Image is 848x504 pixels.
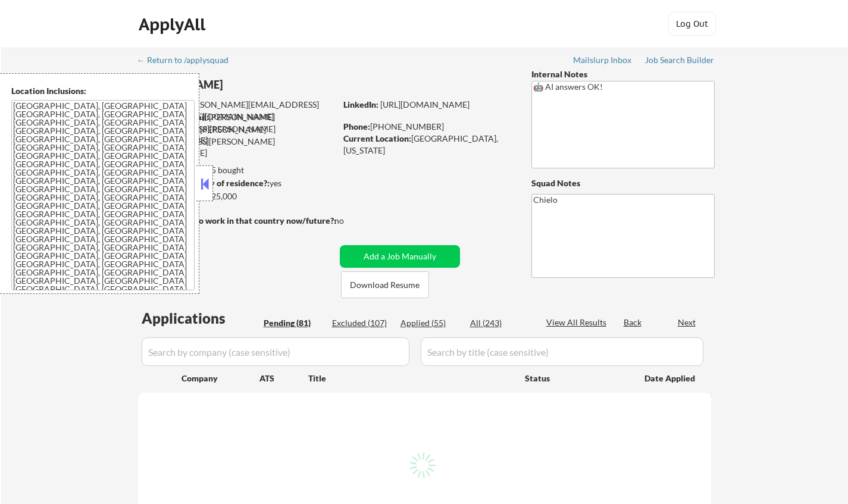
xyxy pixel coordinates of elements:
a: Mailslurp Inbox [573,55,633,67]
div: ATS [259,372,308,384]
div: Pending (81) [264,317,323,329]
div: [PERSON_NAME][EMAIL_ADDRESS][PERSON_NAME][DOMAIN_NAME] [139,99,336,122]
strong: LinkedIn: [343,99,378,109]
div: [PERSON_NAME][EMAIL_ADDRESS][PERSON_NAME][DOMAIN_NAME] [139,111,336,146]
div: Job Search Builder [645,56,715,64]
button: Add a Job Manually [340,245,460,268]
div: yes [137,177,332,189]
input: Search by company (case sensitive) [142,337,409,366]
div: no [334,215,368,227]
div: Applied (55) [400,317,460,329]
div: [PERSON_NAME] [138,77,383,92]
div: [PHONE_NUMBER] [343,121,512,133]
div: Date Applied [644,372,697,384]
button: Download Resume [341,271,429,298]
input: Search by title (case sensitive) [421,337,703,366]
div: [GEOGRAPHIC_DATA], [US_STATE] [343,133,512,156]
strong: Phone: [343,121,370,132]
div: ApplyAll [139,14,209,35]
div: [PERSON_NAME][EMAIL_ADDRESS][PERSON_NAME][DOMAIN_NAME] [138,124,336,159]
div: Internal Notes [531,68,715,80]
div: ← Return to /applysquad [137,56,240,64]
a: Job Search Builder [645,55,715,67]
div: Next [678,317,697,328]
div: All (243) [470,317,530,329]
div: Mailslurp Inbox [573,56,633,64]
div: Applications [142,311,259,325]
div: Excluded (107) [332,317,392,329]
div: View All Results [546,317,610,328]
div: Status [525,367,627,389]
div: Location Inclusions: [11,85,195,97]
a: ← Return to /applysquad [137,55,240,67]
div: Back [624,317,643,328]
div: Title [308,372,514,384]
button: Log Out [668,12,716,36]
div: Company [182,372,259,384]
strong: Current Location: [343,133,411,143]
div: 55 sent / 105 bought [137,164,336,176]
strong: Will need Visa to work in that country now/future?: [138,215,336,226]
a: [URL][DOMAIN_NAME] [380,99,470,109]
div: $125,000 [137,190,336,202]
div: Squad Notes [531,177,715,189]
